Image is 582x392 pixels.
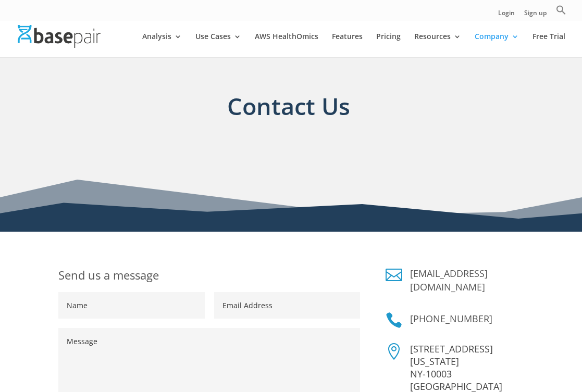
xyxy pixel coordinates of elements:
[142,33,182,57] a: Analysis
[18,25,101,47] img: Basepair
[214,292,360,319] input: Email Address
[386,267,402,283] a: 
[332,33,363,57] a: Features
[524,10,547,21] a: Sign up
[386,343,402,360] span: 
[556,5,566,15] svg: Search
[58,267,360,292] h1: Send us a message
[533,33,565,57] a: Free Trial
[414,33,461,57] a: Resources
[556,5,566,21] a: Search Icon Link
[376,33,401,57] a: Pricing
[410,267,488,293] a: [EMAIL_ADDRESS][DOMAIN_NAME]
[386,312,402,328] a: 
[255,33,318,57] a: AWS HealthOmics
[410,312,492,325] a: [PHONE_NUMBER]
[475,33,519,57] a: Company
[498,10,515,21] a: Login
[195,33,241,57] a: Use Cases
[58,292,204,319] input: Name
[58,89,519,140] h1: Contact Us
